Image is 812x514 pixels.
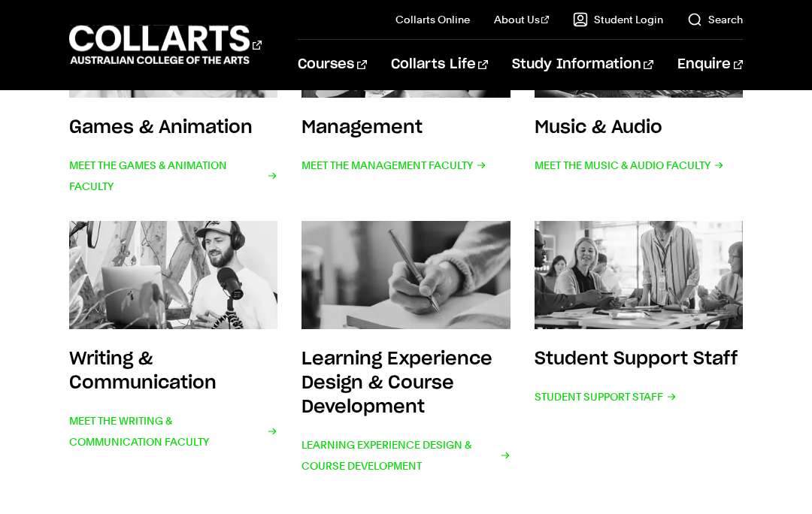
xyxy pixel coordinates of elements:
span: Meet the Music & Audio Faculty [535,155,724,176]
span: Learning Experience Design & Course Development [301,434,510,476]
a: Learning Experience Design & Course Development Learning Experience Design & Course Development [301,221,510,476]
a: Enquire [677,40,743,89]
h3: Learning Experience Design & Course Development [301,350,492,416]
div: Go to homepage [69,23,261,66]
h3: Writing & Communication [69,350,217,392]
span: Meet the Games & Animation Faculty [69,155,277,197]
h3: Games & Animation [69,119,253,137]
a: Search [687,12,743,27]
span: Meet the Writing & Communication Faculty [69,410,277,452]
a: Courses [298,40,366,89]
h3: Student Support Staff [535,350,738,368]
h3: Music & Audio [535,119,662,137]
a: Study Information [512,40,653,89]
a: About Us [494,12,550,27]
span: Meet the Management Faculty [301,155,486,176]
a: Collarts Life [391,40,488,89]
a: Student Login [573,12,663,27]
a: Collarts Online [395,12,470,27]
h3: Management [301,119,423,137]
a: Writing & Communication Meet the Writing & Communication Faculty [69,221,277,476]
a: Student Support Staff Student Support Staff [535,221,743,476]
span: Student Support Staff [535,386,677,407]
